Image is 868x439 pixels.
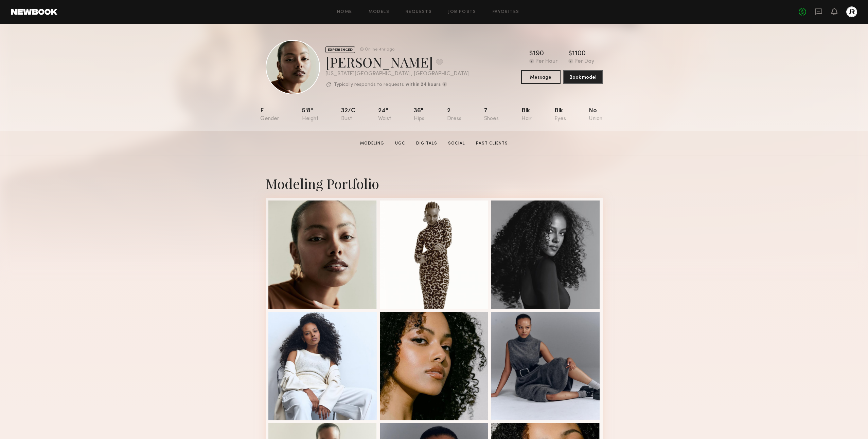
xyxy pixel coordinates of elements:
[568,51,572,57] div: $
[357,140,387,147] a: Modeling
[493,10,519,14] a: Favorites
[445,140,468,147] a: Social
[414,108,424,122] div: 36"
[337,10,352,14] a: Home
[448,10,476,14] a: Job Posts
[447,108,461,122] div: 2
[572,51,586,57] div: 1100
[378,108,391,122] div: 24"
[334,82,404,87] p: Typically responds to requests
[260,108,279,122] div: F
[574,59,594,65] div: Per Day
[365,47,394,52] div: Online 4hr ago
[266,174,603,192] div: Modeling Portfolio
[521,70,561,84] button: Message
[413,140,440,147] a: Digitals
[484,108,499,122] div: 7
[529,51,533,57] div: $
[341,108,355,122] div: 32/c
[554,108,566,122] div: Blk
[325,46,355,53] div: EXPERIENCED
[302,108,318,122] div: 5'8"
[369,10,389,14] a: Models
[533,51,544,57] div: 190
[535,59,557,65] div: Per Hour
[325,53,469,71] div: [PERSON_NAME]
[521,108,532,122] div: Blk
[406,82,441,87] b: within 24 hours
[589,108,602,122] div: No
[563,70,603,84] button: Book model
[473,140,511,147] a: Past Clients
[325,71,469,77] div: [US_STATE][GEOGRAPHIC_DATA] , [GEOGRAPHIC_DATA]
[392,140,408,147] a: UGC
[406,10,432,14] a: Requests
